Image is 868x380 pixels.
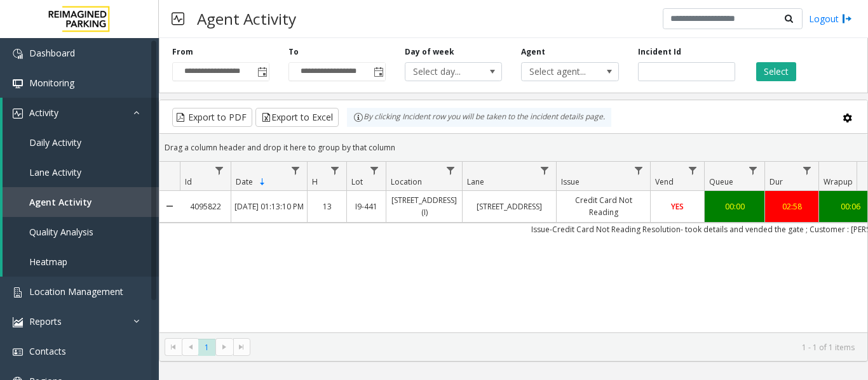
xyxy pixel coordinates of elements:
span: Quality Analysis [29,226,93,238]
a: Id Filter Menu [211,162,228,179]
span: Queue [709,176,733,187]
span: Activity [29,107,58,119]
a: [STREET_ADDRESS] (I) [386,191,462,221]
span: Page 1 [198,339,215,356]
img: 'icon' [13,287,23,298]
img: 'icon' [13,317,23,327]
a: Collapse Details [159,186,180,226]
div: Data table [159,162,867,332]
span: Vend [655,176,674,187]
a: Vend Filter Menu [684,162,702,179]
label: Day of week [405,46,454,58]
a: Date Filter Menu [287,162,304,179]
a: Lane Filter Menu [536,162,553,179]
span: Lane Activity [29,166,81,178]
button: Export to PDF [172,108,252,127]
img: infoIcon.svg [353,112,363,122]
span: Monitoring [29,77,74,89]
img: logout [842,12,852,25]
a: Queue Filter Menu [745,162,762,179]
a: Lot Filter Menu [366,162,383,179]
span: Issue [561,176,580,187]
a: Location Filter Menu [442,162,459,179]
span: Toggle popup [371,63,385,81]
span: Wrapup [824,176,853,187]
h3: Agent Activity [191,3,302,34]
div: By clicking Incident row you will be taken to the incident details page. [347,108,611,127]
a: [DATE] 01:13:10 PM [231,197,307,216]
img: 'icon' [13,108,23,119]
span: Daily Activity [29,136,81,148]
label: Agent [521,46,545,58]
div: 02:58 [768,200,815,213]
a: Activity [3,98,159,128]
span: YES [671,201,684,212]
a: 00:00 [705,197,764,216]
span: Agent Activity [29,196,92,208]
span: Location Management [29,285,123,298]
label: To [288,46,299,58]
a: Heatmap [3,247,159,277]
a: Issue Filter Menu [630,162,648,179]
button: Export to Excel [255,108,339,127]
span: Select day... [405,63,482,81]
div: Drag a column header and drop it here to group by that column [159,136,867,159]
span: Toggle popup [255,63,269,81]
a: Dur Filter Menu [799,162,816,179]
button: Select [756,62,796,81]
div: 00:00 [708,200,761,213]
a: 13 [308,197,346,216]
span: Dashboard [29,47,75,59]
span: Location [391,176,422,187]
a: Quality Analysis [3,217,159,247]
img: pageIcon [172,3,184,34]
label: Incident Id [638,46,681,58]
a: I9-441 [347,197,386,216]
a: H Filter Menu [327,162,344,179]
span: Contacts [29,345,66,357]
span: H [312,176,318,187]
a: Daily Activity [3,128,159,157]
a: 4095822 [180,197,231,216]
span: Lot [351,176,363,187]
img: 'icon' [13,79,23,89]
a: 02:58 [765,197,818,216]
kendo-pager-info: 1 - 1 of 1 items [258,342,855,353]
span: Dur [770,176,783,187]
a: Credit Card Not Reading [557,191,650,221]
span: Lane [467,176,484,187]
img: 'icon' [13,49,23,59]
a: YES [651,197,704,216]
a: Agent Activity [3,187,159,217]
span: Sortable [257,177,268,187]
a: Lane Activity [3,157,159,187]
span: Id [185,176,192,187]
label: From [172,46,193,58]
span: Reports [29,315,62,327]
span: Select agent... [522,63,599,81]
a: Logout [809,12,852,25]
span: Heatmap [29,256,67,268]
span: Date [236,176,253,187]
img: 'icon' [13,347,23,357]
a: [STREET_ADDRESS] [463,197,556,216]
